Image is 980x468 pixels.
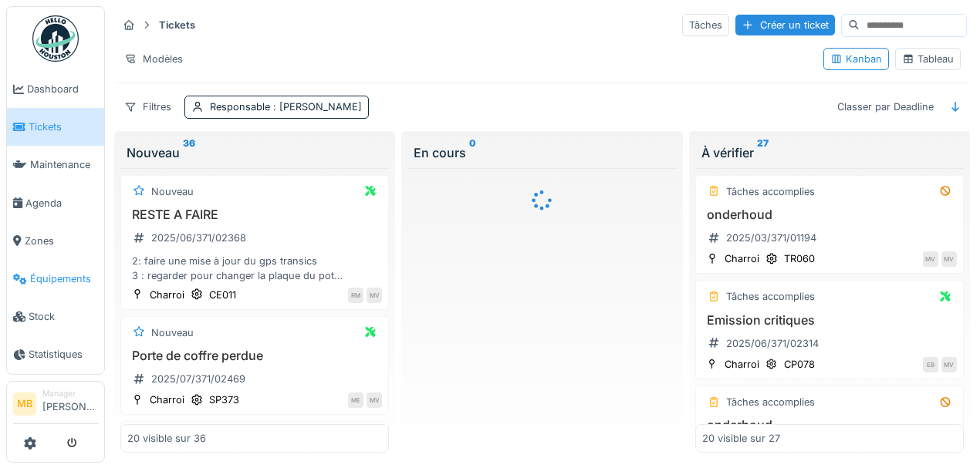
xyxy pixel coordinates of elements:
div: Charroi [150,392,184,407]
span: Maintenance [30,157,98,172]
div: En cours [414,143,670,162]
a: Statistiques [7,335,104,373]
div: 2025/03/371/01194 [726,231,816,245]
div: Classer par Deadline [830,96,941,118]
span: Zones [25,234,98,248]
div: 2025/07/371/02469 [151,372,245,386]
div: 20 visible sur 36 [127,431,206,446]
div: TR060 [784,251,815,266]
span: Stock [29,309,98,324]
div: Charroi [725,357,759,372]
div: ME [348,392,363,408]
h3: onderhoud [702,207,957,222]
a: Tickets [7,108,104,146]
a: MB Manager[PERSON_NAME] [13,388,98,425]
div: Filtres [117,96,178,118]
div: Kanban [830,52,882,66]
div: Charroi [150,288,184,302]
div: Charroi [725,251,759,266]
div: RM [348,288,363,303]
span: Agenda [25,196,98,210]
h3: RESTE A FAIRE [127,207,382,222]
h3: Emission critiques [702,313,957,328]
div: Tâches accomplies [726,395,815,409]
div: CE011 [209,288,236,302]
div: 20 visible sur 27 [702,431,780,446]
span: Dashboard [27,82,98,96]
span: Tickets [29,120,98,134]
div: 2025/06/371/02368 [151,231,246,245]
div: Créer un ticket [735,15,835,35]
li: MB [13,392,36,416]
a: Stock [7,298,104,335]
div: Modèles [117,48,190,70]
div: MV [941,357,957,372]
li: [PERSON_NAME] [42,388,98,421]
div: Tableau [902,52,954,66]
div: Tâches accomplies [726,184,815,199]
div: 2025/06/371/02314 [726,336,819,351]
div: MV [923,251,938,267]
div: Nouveau [151,325,194,340]
div: 2: faire une mise à jour du gps transics 3 : regarder pour changer la plaque du pot d'échappement... [127,254,382,283]
sup: 36 [183,143,195,162]
span: Statistiques [29,347,98,362]
h3: Porte de coffre perdue [127,348,382,363]
div: SP373 [209,392,239,407]
a: Agenda [7,184,104,222]
a: Dashboard [7,70,104,108]
div: CP078 [784,357,815,372]
img: Badge_color-CXgf-gQk.svg [32,15,79,62]
a: Maintenance [7,146,104,183]
a: Équipements [7,260,104,298]
div: Tâches accomplies [726,289,815,304]
div: EB [923,357,938,372]
div: Manager [42,388,98,399]
div: Nouveau [151,184,194,199]
a: Zones [7,222,104,260]
div: Responsable [210,99,362,114]
strong: Tickets [153,18,201,32]
div: MV [941,251,957,267]
span: : [PERSON_NAME] [270,101,362,113]
span: Équipements [30,271,98,286]
sup: 0 [469,143,476,162]
div: Tâches [682,14,729,36]
div: MV [367,392,382,408]
div: Nouveau [127,143,383,162]
h3: onderhoud [702,418,957,433]
sup: 27 [757,143,769,162]
div: À vérifier [701,143,958,162]
div: MV [367,288,382,303]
